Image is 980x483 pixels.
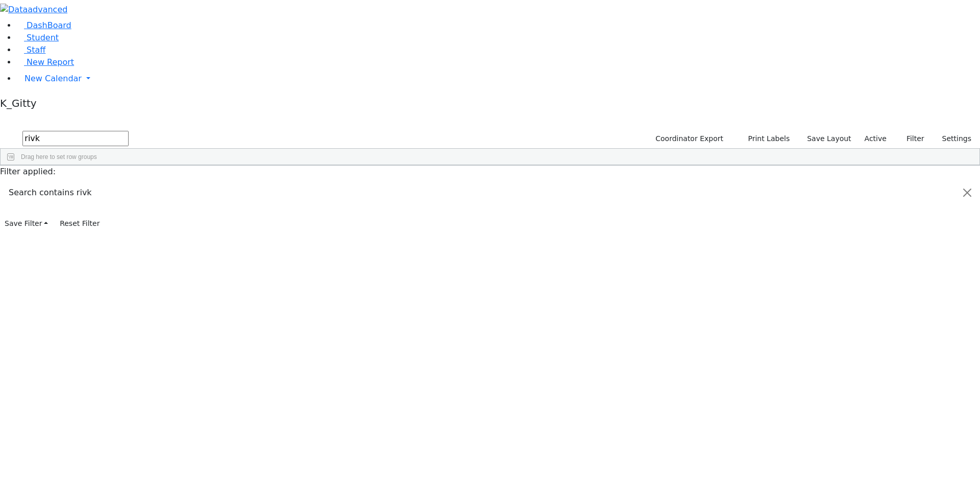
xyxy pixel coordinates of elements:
span: New Calendar [24,74,82,83]
button: Settings [929,131,976,147]
a: Staff [16,45,45,55]
span: Student [27,33,59,42]
button: Coordinator Export [649,131,728,147]
label: Active [860,131,891,147]
a: New Report [16,57,74,67]
button: Reset Filter [55,216,104,232]
a: DashBoard [16,20,71,30]
button: Print Labels [736,131,794,147]
input: Search [22,131,129,146]
button: Save Layout [802,131,855,147]
button: Close [955,178,979,207]
span: Drag here to set row groups [21,153,97,160]
span: New Report [27,57,74,67]
button: Filter [893,131,929,147]
span: DashBoard [27,20,71,30]
a: Student [16,33,59,42]
a: New Calendar [16,68,980,89]
span: Staff [27,45,45,55]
